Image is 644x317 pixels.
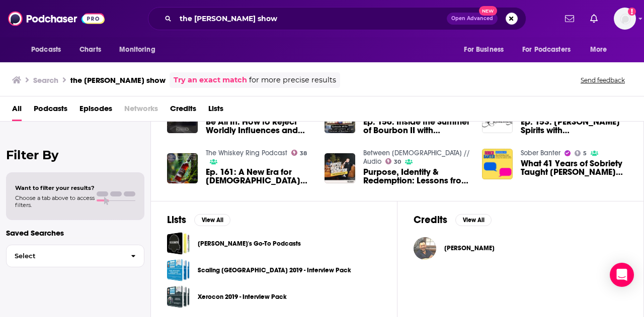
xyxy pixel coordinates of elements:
img: Ep. 161: A New Era for Canadian Whisky with Nick Taylor of Found North [167,153,198,184]
button: open menu [112,40,168,59]
a: Between Sermons // Audio [363,149,470,166]
a: 5 [575,150,587,156]
button: open menu [583,40,620,59]
span: What 41 Years of Sobriety Taught [PERSON_NAME] About Life, Addiction, and AA [521,159,627,176]
a: Purpose, Identity & Redemption: Lessons from The Beautiful Game [363,168,470,185]
a: What 41 Years of Sobriety Taught David McMenimen About Life, Addiction, and AA [521,159,627,176]
button: Open AdvancedNew [447,13,498,25]
span: Be All In: How to Reject Worldly Influences and Devote Yourself to [DEMOGRAPHIC_DATA] [206,118,312,135]
a: All [12,100,22,121]
h2: Credits [414,214,447,226]
span: Want to filter your results? [15,184,95,191]
button: View All [194,214,230,226]
button: Select [6,245,144,267]
span: Networks [124,100,158,121]
span: More [590,43,607,57]
span: 38 [300,151,307,156]
span: Ep. 156: Inside the Summer of Bourbon II with [PERSON_NAME] and [PERSON_NAME] of Lost Lantern Whi... [363,118,470,135]
a: [PERSON_NAME]'s Go-To Podcasts [198,238,301,249]
a: Show notifications dropdown [561,10,578,27]
a: Scaling [GEOGRAPHIC_DATA] 2019 - Interview Pack [198,265,351,276]
span: Open Advanced [451,16,493,21]
a: Charts [73,40,107,59]
a: Be All In: How to Reject Worldly Influences and Devote Yourself to God [206,118,312,135]
img: User Profile [614,8,636,30]
h2: Lists [167,214,186,226]
p: Saved Searches [6,228,144,238]
button: Dave ChangDave Chang [414,232,627,264]
a: Sober Banter [521,149,560,157]
img: Podchaser - Follow, Share and Rate Podcasts [8,9,105,28]
span: For Podcasters [522,43,571,57]
a: Episodes [79,100,112,121]
a: Try an exact match [174,74,247,86]
span: Monitoring [119,43,155,57]
a: Dave Chang [444,244,495,252]
a: 30 [385,158,401,164]
button: open menu [24,40,74,59]
span: Ep. 161: A New Era for [DEMOGRAPHIC_DATA] Whisky with [PERSON_NAME] of Found North [206,168,312,185]
a: Scaling New Heights 2019 - Interview Pack [167,259,190,281]
span: 5 [583,151,587,156]
a: Tommy's Go-To Podcasts [167,232,190,255]
a: ListsView All [167,214,230,226]
button: open menu [516,40,585,59]
h3: the [PERSON_NAME] show [70,75,166,85]
img: What 41 Years of Sobriety Taught David McMenimen About Life, Addiction, and AA [482,149,513,179]
a: Ep. 156: Inside the Summer of Bourbon II with Nora and Adam of Lost Lantern Whiskey [363,118,470,135]
a: Ep. 161: A New Era for Canadian Whisky with Nick Taylor of Found North [206,168,312,185]
a: Credits [170,100,196,121]
button: open menu [457,40,516,59]
span: For Business [464,43,504,57]
span: Charts [79,43,101,57]
a: Show notifications dropdown [586,10,602,27]
span: Ep. 153: [PERSON_NAME] Spirits with [PERSON_NAME] [521,118,627,135]
a: Lists [208,100,223,121]
a: Xerocon 2019 - Interview Pack [198,291,287,302]
span: Logged in as meg_reilly_edl [614,8,636,30]
input: Search podcasts, credits, & more... [176,11,447,27]
h3: Search [33,75,58,85]
span: Select [7,253,123,259]
button: View All [455,214,492,226]
a: Xerocon 2019 - Interview Pack [167,285,190,308]
span: 30 [394,160,401,164]
img: Dave Chang [414,237,436,260]
div: Open Intercom Messenger [610,263,634,287]
a: Podcasts [34,100,67,121]
a: Ep. 153: AJ Schreiner Spirits with Ken Schreiner [521,118,627,135]
a: CreditsView All [414,214,492,226]
span: New [479,6,497,16]
button: Show profile menu [614,8,636,30]
span: for more precise results [249,74,336,86]
h2: Filter By [6,148,144,162]
span: Choose a tab above to access filters. [15,194,95,208]
a: The Whiskey Ring Podcast [206,149,287,157]
div: Search podcasts, credits, & more... [148,7,526,30]
svg: Add a profile image [628,8,636,16]
span: [PERSON_NAME] [444,244,495,252]
a: 38 [291,150,307,156]
img: Purpose, Identity & Redemption: Lessons from The Beautiful Game [325,153,355,184]
span: Podcasts [31,43,61,57]
button: Send feedback [578,76,628,84]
